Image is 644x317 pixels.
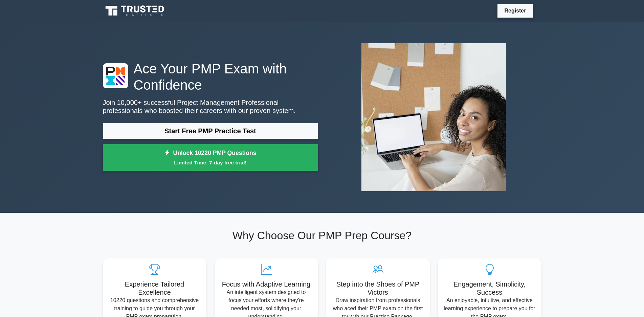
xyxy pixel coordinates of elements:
[103,229,541,242] h2: Why Choose Our PMP Prep Course?
[108,280,201,296] h5: Experience Tailored Excellence
[111,159,310,166] small: Limited Time: 7-day free trial!
[103,144,318,171] a: Unlock 10220 PMP QuestionsLimited Time: 7-day free trial!
[443,280,536,296] h5: Engagement, Simplicity, Success
[103,98,318,115] p: Join 10,000+ successful Project Management Professional professionals who boosted their careers w...
[220,280,313,288] h5: Focus with Adaptive Learning
[500,6,530,15] a: Register
[103,61,318,93] h1: Ace Your PMP Exam with Confidence
[332,280,424,296] h5: Step into the Shoes of PMP Victors
[103,123,318,139] a: Start Free PMP Practice Test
